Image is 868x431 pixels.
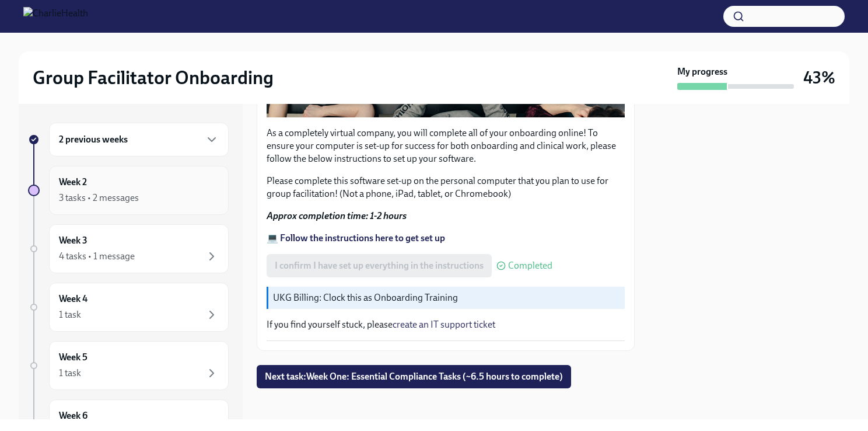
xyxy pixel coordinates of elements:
[59,133,128,146] h6: 2 previous weeks
[267,318,625,331] p: If you find yourself stuck, please
[677,65,727,78] strong: My progress
[803,67,835,88] h3: 43%
[267,127,625,165] p: As a completely virtual company, you will complete all of your onboarding online! To ensure your ...
[49,123,229,157] div: 2 previous weeks
[28,283,229,332] a: Week 41 task
[59,293,87,305] h6: Week 4
[23,7,88,26] img: CharlieHealth
[33,66,274,89] h2: Group Facilitator Onboarding
[59,308,81,321] div: 1 task
[59,409,87,422] h6: Week 6
[257,365,571,388] button: Next task:Week One: Essential Compliance Tasks (~6.5 hours to complete)
[59,234,87,247] h6: Week 3
[28,224,229,273] a: Week 34 tasks • 1 message
[59,176,87,189] h6: Week 2
[267,175,625,200] p: Please complete this software set-up on the personal computer that you plan to use for group faci...
[273,291,620,304] p: UKG Billing: Clock this as Onboarding Training
[28,166,229,215] a: Week 23 tasks • 2 messages
[265,371,563,383] span: Next task : Week One: Essential Compliance Tasks (~6.5 hours to complete)
[28,341,229,390] a: Week 51 task
[267,210,407,221] strong: Approx completion time: 1-2 hours
[508,261,552,270] span: Completed
[267,232,445,244] a: 💻 Follow the instructions here to get set up
[59,192,139,204] div: 3 tasks • 2 messages
[393,319,495,330] a: create an IT support ticket
[59,367,81,380] div: 1 task
[59,250,135,263] div: 4 tasks • 1 message
[59,351,87,364] h6: Week 5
